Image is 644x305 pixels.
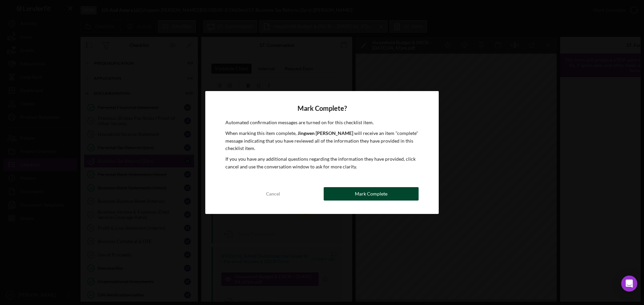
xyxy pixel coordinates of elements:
p: Automated confirmation messages are turned on for this checklist item. [225,119,419,126]
h4: Mark Complete? [225,104,419,112]
button: Mark Complete [324,187,419,201]
div: Cancel [266,187,280,201]
p: If you you have any additional questions regarding the information they have provided, click canc... [225,155,419,170]
button: Cancel [225,187,320,201]
div: Mark Complete [355,187,387,201]
div: Open Intercom Messenger [621,276,637,292]
b: Jingwen [PERSON_NAME] [298,130,353,136]
p: When marking this item complete, will receive an item "complete" message indicating that you have... [225,130,419,152]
